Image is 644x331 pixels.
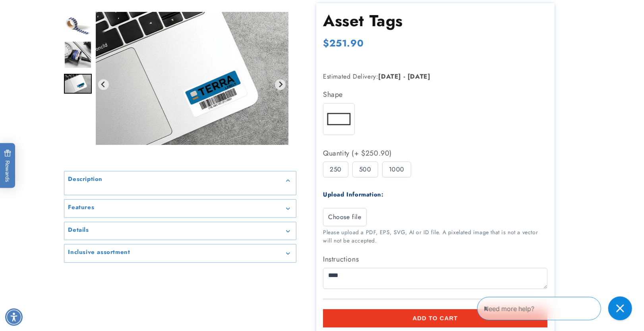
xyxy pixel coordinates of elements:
[323,228,547,245] div: Please upload a PDF, EPS, SVG, AI or ID file. A pixelated image that is not a vector will not be ...
[323,162,348,177] div: 250
[275,79,286,90] button: Go to first slide
[64,70,92,98] div: Go to slide 3
[323,147,547,160] div: Quantity
[378,72,401,81] strong: [DATE]
[5,308,23,326] div: Accessibility Menu
[64,74,92,94] img: null
[323,253,547,266] label: Instructions
[64,244,296,262] summary: Inclusive assortment
[68,226,89,234] h2: Details
[64,200,296,217] summary: Features
[352,162,378,177] div: 500
[323,10,547,31] h1: Asset Tags
[68,204,95,212] h2: Features
[350,147,392,160] span: (+ $250.90)
[323,88,547,101] div: Shape
[404,72,406,81] strong: -
[4,150,12,183] span: Rewards
[68,175,103,183] h2: Description
[323,104,354,135] img: 1.5x0.75"
[96,12,288,145] img: null
[64,12,92,40] img: null
[64,12,296,262] media-gallery: Gallery Viewer
[68,248,130,256] h2: Inclusive assortment
[98,79,109,90] button: Previous slide
[323,190,383,199] label: Upload Information:
[323,71,522,83] p: Estimated Delivery:
[328,212,362,222] span: Choose file
[64,222,296,240] summary: Details
[64,171,296,189] summary: Description
[412,315,458,322] span: Add to cart
[408,72,431,81] strong: [DATE]
[323,37,364,49] span: $251.90
[477,294,636,323] iframe: Gorgias Floating Chat
[64,12,92,40] div: Go to slide 1
[64,41,92,69] img: null
[323,309,547,327] button: Add to cart
[64,41,92,69] div: Go to slide 2
[382,162,411,177] div: 1000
